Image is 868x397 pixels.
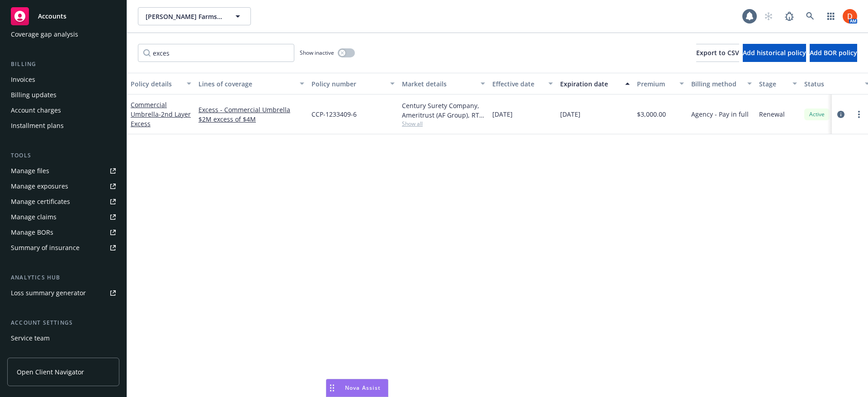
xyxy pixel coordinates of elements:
[195,73,308,95] button: Lines of coverage
[7,4,119,29] a: Accounts
[11,346,68,361] div: Sales relationships
[696,48,739,57] span: Export to CSV
[326,379,338,397] div: Drag to move
[311,109,357,119] span: CCP-1233409-6
[11,118,64,133] div: Installment plans
[743,48,806,57] span: Add historical policy
[560,79,620,89] div: Expiration date
[835,109,846,120] a: circleInformation
[633,73,688,95] button: Premium
[755,73,801,95] button: Stage
[7,27,119,42] a: Coverage gap analysis
[402,120,485,128] span: Show all
[759,109,785,119] span: Renewal
[810,44,857,62] button: Add BOR policy
[146,12,224,21] span: [PERSON_NAME] Farms LLC
[11,27,78,42] div: Coverage gap analysis
[7,179,119,194] a: Manage exposures
[7,194,119,209] a: Manage certificates
[7,60,119,69] div: Billing
[11,241,80,255] div: Summary of insurance
[854,109,864,120] a: more
[691,109,749,119] span: Agency - Pay in full
[11,286,86,300] div: Loss summary generator
[138,44,294,62] input: Filter by keyword...
[7,225,119,240] a: Manage BORs
[492,79,543,89] div: Effective date
[492,109,513,119] span: [DATE]
[780,7,798,25] a: Report a Bug
[17,367,84,377] span: Open Client Navigator
[7,210,119,224] a: Manage claims
[11,194,70,209] div: Manage certificates
[11,210,57,224] div: Manage claims
[7,331,119,345] a: Service team
[804,79,859,89] div: Status
[696,44,739,62] button: Export to CSV
[11,179,68,194] div: Manage exposures
[11,103,61,118] div: Account charges
[402,101,485,120] div: Century Surety Company, Ameritrust (AF Group), RT Specialty Insurance Services, LLC (RSG Specialt...
[7,103,119,118] a: Account charges
[637,79,674,89] div: Premium
[637,109,666,119] span: $3,000.00
[311,79,385,89] div: Policy number
[198,79,294,89] div: Lines of coverage
[138,7,251,25] button: [PERSON_NAME] Farms LLC
[11,225,53,240] div: Manage BORs
[7,88,119,102] a: Billing updates
[7,151,119,160] div: Tools
[398,73,489,95] button: Market details
[808,110,826,118] span: Active
[759,79,787,89] div: Stage
[7,118,119,133] a: Installment plans
[198,105,304,124] a: Excess - Commercial Umbrella $2M excess of $4M
[38,13,66,20] span: Accounts
[127,73,195,95] button: Policy details
[308,73,398,95] button: Policy number
[691,79,742,89] div: Billing method
[489,73,557,95] button: Effective date
[7,346,119,361] a: Sales relationships
[688,73,755,95] button: Billing method
[759,7,778,25] a: Start snowing
[801,7,819,25] a: Search
[557,73,633,95] button: Expiration date
[7,286,119,300] a: Loss summary generator
[560,109,580,119] span: [DATE]
[743,44,806,62] button: Add historical policy
[810,48,857,57] span: Add BOR policy
[402,79,475,89] div: Market details
[326,379,388,397] button: Nova Assist
[11,88,57,102] div: Billing updates
[11,164,49,178] div: Manage files
[131,110,191,128] span: - 2nd Layer Excess
[131,100,191,128] a: Commercial Umbrella
[843,9,857,24] img: photo
[7,72,119,87] a: Invoices
[7,273,119,282] div: Analytics hub
[7,241,119,255] a: Summary of insurance
[7,318,119,327] div: Account settings
[300,49,334,57] span: Show inactive
[131,79,181,89] div: Policy details
[7,164,119,178] a: Manage files
[11,72,35,87] div: Invoices
[11,331,50,345] div: Service team
[345,384,381,392] span: Nova Assist
[822,7,840,25] a: Switch app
